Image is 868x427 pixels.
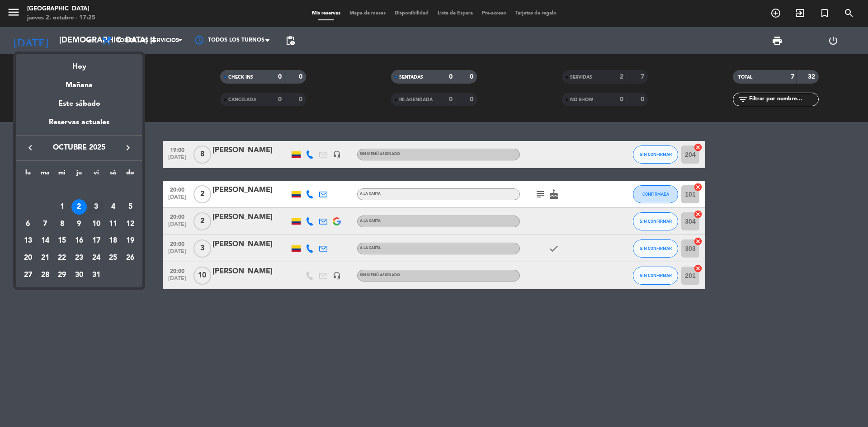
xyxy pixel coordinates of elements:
div: 28 [38,267,53,283]
td: 11 de octubre de 2025 [105,216,122,233]
th: domingo [122,168,139,182]
td: 12 de octubre de 2025 [122,216,139,233]
div: 2 [71,199,87,215]
td: OCT. [19,181,139,198]
div: 15 [54,233,70,249]
td: 4 de octubre de 2025 [105,198,122,216]
td: 9 de octubre de 2025 [71,216,88,233]
td: 31 de octubre de 2025 [88,267,105,284]
td: 27 de octubre de 2025 [19,267,37,284]
div: 5 [123,199,138,215]
div: 30 [71,267,87,283]
div: Hoy [16,54,142,73]
td: 3 de octubre de 2025 [88,198,105,216]
td: 15 de octubre de 2025 [53,232,71,249]
td: 22 de octubre de 2025 [53,249,71,267]
div: 4 [105,199,121,215]
div: 27 [20,267,36,283]
button: keyboard_arrow_right [120,142,136,154]
div: Mañana [16,73,142,91]
td: 8 de octubre de 2025 [53,216,71,233]
div: 8 [54,216,70,232]
div: Reservas actuales [16,117,142,135]
td: 2 de octubre de 2025 [71,198,88,216]
td: 26 de octubre de 2025 [122,249,139,267]
div: 14 [38,233,53,249]
td: 30 de octubre de 2025 [71,267,88,284]
td: 28 de octubre de 2025 [37,267,54,284]
div: 22 [54,250,70,266]
td: 17 de octubre de 2025 [88,232,105,249]
td: 13 de octubre de 2025 [19,232,37,249]
div: 24 [89,250,104,266]
i: keyboard_arrow_right [123,142,133,153]
div: 21 [38,250,53,266]
td: 7 de octubre de 2025 [37,216,54,233]
th: martes [37,168,54,182]
div: 25 [105,250,121,266]
th: jueves [71,168,88,182]
div: 1 [54,199,70,215]
td: 23 de octubre de 2025 [71,249,88,267]
div: 6 [20,216,36,232]
div: 20 [20,250,36,266]
td: 6 de octubre de 2025 [19,216,37,233]
td: 29 de octubre de 2025 [53,267,71,284]
div: 29 [54,267,70,283]
div: 17 [89,233,104,249]
button: keyboard_arrow_left [22,142,38,154]
td: 10 de octubre de 2025 [88,216,105,233]
td: 19 de octubre de 2025 [122,232,139,249]
th: lunes [19,168,37,182]
td: 24 de octubre de 2025 [88,249,105,267]
div: 11 [105,216,121,232]
td: 16 de octubre de 2025 [71,232,88,249]
div: 7 [38,216,53,232]
i: keyboard_arrow_left [25,142,36,153]
td: 25 de octubre de 2025 [105,249,122,267]
div: 9 [71,216,87,232]
div: 12 [123,216,138,232]
td: 20 de octubre de 2025 [19,249,37,267]
div: 18 [105,233,121,249]
td: 18 de octubre de 2025 [105,232,122,249]
th: sábado [105,168,122,182]
div: 31 [89,267,104,283]
span: octubre 2025 [38,142,120,154]
div: 13 [20,233,36,249]
div: 10 [89,216,104,232]
td: 1 de octubre de 2025 [53,198,71,216]
div: 3 [89,199,104,215]
th: viernes [88,168,105,182]
div: 26 [123,250,138,266]
div: 23 [71,250,87,266]
div: Este sábado [16,91,142,117]
td: 14 de octubre de 2025 [37,232,54,249]
div: 19 [123,233,138,249]
div: 16 [71,233,87,249]
td: 21 de octubre de 2025 [37,249,54,267]
th: miércoles [53,168,71,182]
td: 5 de octubre de 2025 [122,198,139,216]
